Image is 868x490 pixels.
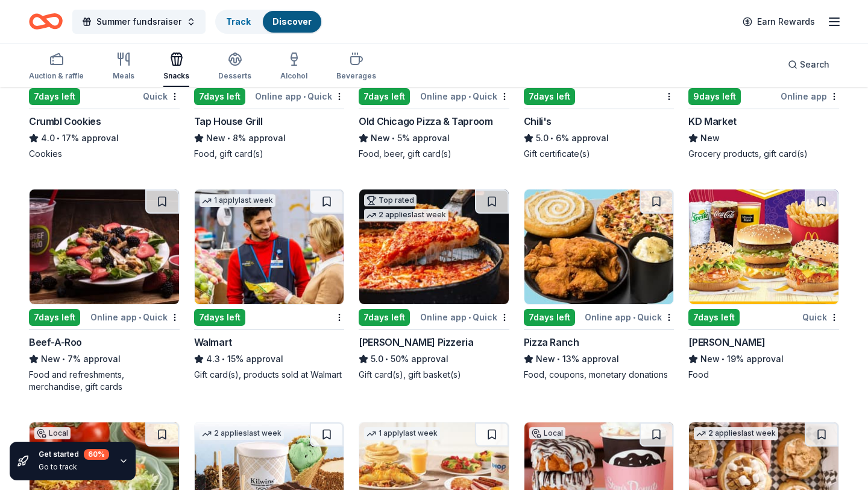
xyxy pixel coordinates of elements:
div: 2 applies last week [200,427,284,440]
div: 7 days left [194,309,245,326]
span: • [57,133,60,143]
div: 5% approval [359,131,509,145]
div: Quick [143,89,180,104]
span: 5.0 [536,131,549,145]
div: 7 days left [194,88,245,105]
div: Online app Quick [420,310,509,325]
img: Image for Pizza Ranch [524,189,674,304]
span: • [550,133,553,143]
div: [PERSON_NAME] [688,335,765,349]
div: Top rated [364,194,417,206]
div: Grocery products, gift card(s) [688,148,839,160]
a: Track [226,16,251,27]
div: 6% approval [524,131,675,145]
span: • [386,354,389,364]
span: • [722,354,725,364]
div: Online app Quick [420,89,509,104]
div: Gift card(s), gift basket(s) [359,369,509,381]
span: New [371,131,390,145]
span: New [41,352,60,366]
div: 19% approval [688,352,839,366]
span: New [536,352,555,366]
span: • [633,313,635,322]
div: 7 days left [688,309,740,326]
a: Image for Walmart1 applylast week7days leftWalmart4.3•15% approvalGift card(s), products sold at ... [194,189,345,381]
div: Local [34,427,71,439]
span: • [303,92,306,101]
span: • [139,313,141,322]
div: 9 days left [688,88,741,105]
a: Earn Rewards [735,11,822,33]
button: Auction & raffle [29,47,84,87]
div: 7 days left [29,88,80,105]
a: Discover [272,16,312,27]
div: 17% approval [29,131,180,145]
span: Summer fundsraiser [96,14,181,29]
a: Image for Beef-A-Roo7days leftOnline app•QuickBeef-A-RooNew•7% approvalFood and refreshments, mer... [29,189,180,393]
span: • [557,354,560,364]
img: Image for McDonald's [689,189,838,304]
div: Food and refreshments, merchandise, gift cards [29,369,180,393]
div: 50% approval [359,352,509,366]
div: Food, gift card(s) [194,148,345,160]
span: New [700,131,720,145]
div: Snacks [163,71,189,81]
div: Chili's [524,114,552,129]
div: Food, coupons, monetary donations [524,369,675,381]
div: Quick [802,310,839,325]
a: Image for McDonald's7days leftQuick[PERSON_NAME]New•19% approvalFood [688,189,839,381]
div: Online app Quick [255,89,344,104]
div: Get started [39,449,109,460]
div: Alcohol [280,71,307,81]
span: • [227,133,230,143]
a: Home [29,7,63,36]
button: Search [778,52,839,77]
div: Old Chicago Pizza & Taproom [359,114,492,129]
img: Image for Lou Malnati's Pizzeria [359,189,509,304]
div: Online app [781,89,839,104]
div: Desserts [218,71,251,81]
div: 7 days left [359,88,410,105]
div: 2 applies last week [694,427,778,440]
div: Meals [113,71,134,81]
span: 4.0 [41,131,55,145]
div: Online app Quick [585,310,674,325]
div: 7 days left [524,309,575,326]
span: • [468,313,471,322]
div: Food [688,369,839,381]
span: 4.3 [206,352,220,366]
div: Tap House Grill [194,114,263,129]
span: • [222,354,225,364]
div: Gift card(s), products sold at Walmart [194,369,345,381]
div: Beef-A-Roo [29,335,82,349]
button: Meals [113,47,134,87]
div: 2 applies last week [364,209,448,221]
div: Go to track [39,462,109,472]
span: New [700,352,720,366]
span: • [62,354,65,364]
img: Image for Beef-A-Roo [30,189,179,304]
div: [PERSON_NAME] Pizzeria [359,335,473,349]
button: Desserts [218,47,251,87]
div: 7% approval [29,352,180,366]
div: Pizza Ranch [524,335,579,349]
button: Snacks [163,47,189,87]
div: 7 days left [524,88,575,105]
span: • [392,133,395,143]
button: TrackDiscover [215,10,322,34]
div: 60 % [84,449,109,460]
div: 13% approval [524,352,675,366]
span: Search [800,57,829,72]
div: Food, beer, gift card(s) [359,148,509,160]
span: New [206,131,225,145]
div: Walmart [194,335,232,349]
div: 15% approval [194,352,345,366]
button: Summer fundsraiser [72,10,206,34]
div: 7 days left [29,309,80,326]
div: 1 apply last week [200,194,275,207]
div: Auction & raffle [29,71,84,81]
div: Gift certificate(s) [524,148,675,160]
div: Online app Quick [90,310,180,325]
button: Alcohol [280,47,307,87]
div: 7 days left [359,309,410,326]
